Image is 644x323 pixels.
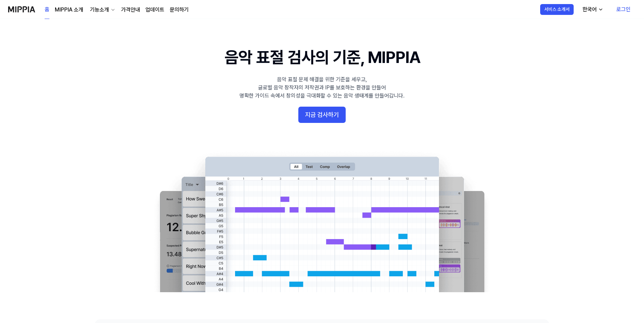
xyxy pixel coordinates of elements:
[170,6,189,14] a: 문의하기
[45,0,49,19] a: 홈
[145,6,164,14] a: 업데이트
[121,6,140,14] a: 가격안내
[89,6,116,14] button: 기능소개
[577,3,607,16] button: 한국어
[298,107,346,123] button: 지금 검사하기
[225,46,420,69] h1: 음악 표절 검사의 기준, MIPPIA
[239,76,405,100] div: 음악 표절 문제 해결을 위한 기준을 세우고, 글로벌 음악 창작자의 저작권과 IP를 보호하는 환경을 만들어 명확한 가이드 속에서 창의성을 극대화할 수 있는 음악 생태계를 만들어...
[540,4,574,15] button: 서비스 소개서
[89,6,110,14] div: 기능소개
[55,6,83,14] a: MIPPIA 소개
[581,5,598,14] div: 한국어
[146,150,498,292] img: main Image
